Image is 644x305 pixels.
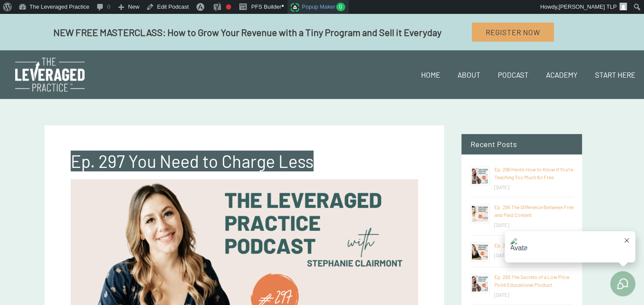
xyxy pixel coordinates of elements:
time: [DATE] [494,292,509,298]
span: Ep. 297 You Need to Charge Less [71,151,314,171]
a: Academy [537,60,586,89]
span: [PERSON_NAME] TLP [559,3,617,10]
a: Ep. 295 The Difference Between Free and Paid Content [494,204,573,218]
img: Ep. 296 Here’s How to Know if You’re Teaching Too Much for Free [470,166,490,186]
div: Focus keyphrase not set [226,4,231,10]
span: • [281,2,284,10]
a: Podcast [489,60,537,89]
a: About [449,60,489,89]
a: Ep. 294 Do This Before You Run Ads [494,242,571,248]
img: Ep. 293 The Secrets of a Low Price Point Educational Product [470,274,490,293]
a: Home [412,60,449,89]
span: Register Now [486,28,540,36]
img: Ep. 294 Do This Before You Run Ads [470,242,490,262]
img: The Leveraged Practice [15,58,85,92]
a: Register Now [472,23,554,42]
span: 0 [336,3,345,11]
time: [DATE] [494,184,509,190]
img: Ep. 295 The Difference Between Free and Paid Content [470,204,490,223]
h2: Recent Posts [461,134,582,154]
a: Ep. 293 The Secrets of a Low Price Point Educational Product [494,274,569,288]
nav: Site Navigation [406,60,644,89]
a: Ep. 296 Here’s How to Know if You’re Teaching Too Much for Free [494,166,573,180]
time: [DATE] [494,253,509,258]
time: [DATE] [494,222,509,228]
span: NEW FREE MASTERCLASS: How to Grow Your Revenue with a Tiny Program and Sell it Everyday [53,26,441,38]
a: Start Here [586,60,644,89]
